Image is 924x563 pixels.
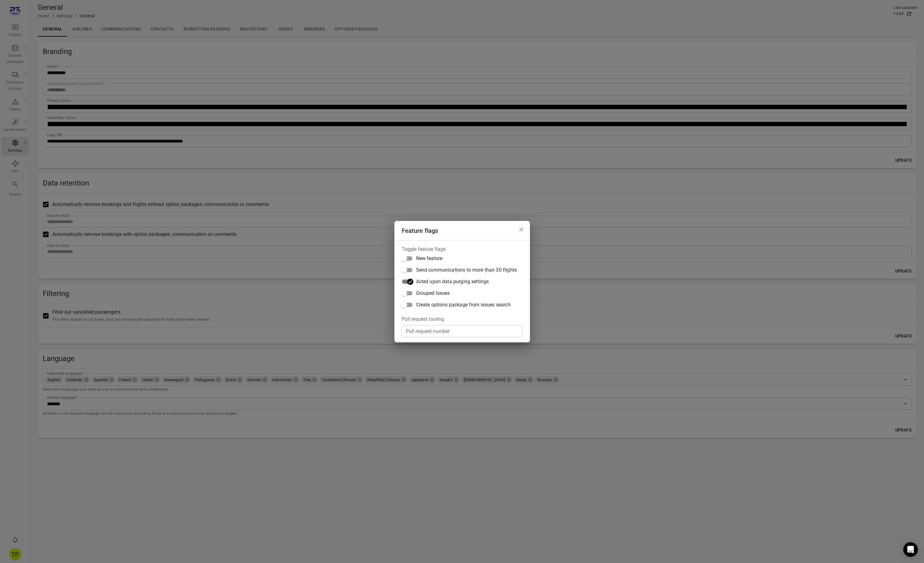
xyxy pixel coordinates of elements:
span: Send communications to more than 30 flights [416,266,517,274]
legend: Toggle feature flags [402,246,446,253]
span: Acted upon data purging settings [416,278,489,285]
span: New feature [416,255,443,262]
div: Open Intercom Messenger [903,542,918,557]
span: Grouped Issues [416,290,450,297]
button: Close dialog [515,223,527,236]
h2: Feature flags [394,221,530,240]
span: Create options package from issues search [416,301,511,309]
legend: Pull request routing [402,316,444,323]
